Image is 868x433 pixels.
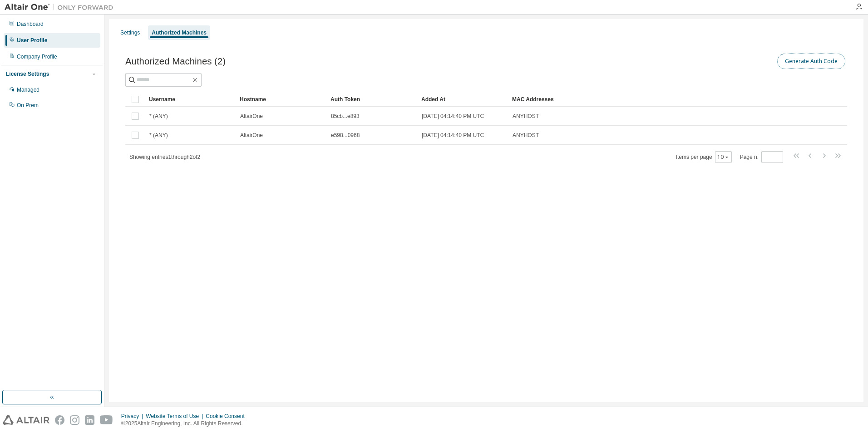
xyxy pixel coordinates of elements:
[206,413,250,420] div: Cookie Consent
[422,113,484,120] span: [DATE] 04:14:40 PM UTC
[421,92,505,107] div: Added At
[149,92,232,107] div: Username
[17,53,57,60] div: Company Profile
[152,29,207,36] div: Authorized Machines
[146,413,206,420] div: Website Terms of Use
[17,102,39,109] div: On Prem
[513,132,539,139] span: ANYHOST
[330,92,414,107] div: Auth Token
[70,415,79,425] img: instagram.svg
[17,37,47,44] div: User Profile
[121,420,250,428] p: © 2025 Altair Engineering, Inc. All Rights Reserved.
[17,86,39,93] div: Managed
[17,20,44,28] div: Dashboard
[100,415,113,425] img: youtube.svg
[512,92,752,107] div: MAC Addresses
[149,113,168,120] span: * (ANY)
[240,132,263,139] span: AltairOne
[85,415,94,425] img: linkedin.svg
[676,151,732,163] span: Items per page
[125,56,226,67] span: Authorized Machines (2)
[513,113,539,120] span: ANYHOST
[55,415,64,425] img: facebook.svg
[331,132,360,139] span: e598...0968
[777,54,845,69] button: Generate Auth Code
[422,132,484,139] span: [DATE] 04:14:40 PM UTC
[121,413,146,420] div: Privacy
[240,113,263,120] span: AltairOne
[740,151,783,163] span: Page n.
[6,70,49,78] div: License Settings
[3,415,49,425] img: altair_logo.svg
[129,154,200,160] span: Showing entries 1 through 2 of 2
[5,3,118,12] img: Altair One
[120,29,140,36] div: Settings
[149,132,168,139] span: * (ANY)
[331,113,360,120] span: 85cb...e893
[717,153,730,161] button: 10
[240,92,323,107] div: Hostname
